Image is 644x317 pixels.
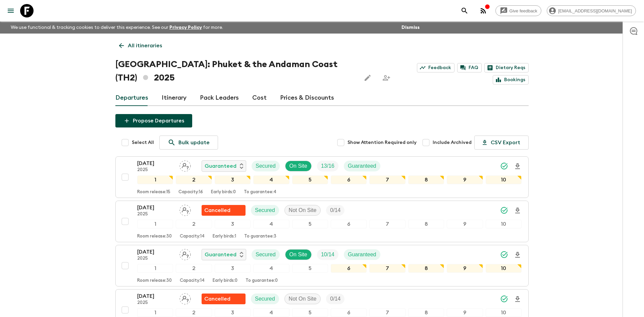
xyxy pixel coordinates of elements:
a: Pack Leaders [200,90,239,106]
svg: Synced Successfully [500,162,508,170]
span: [EMAIL_ADDRESS][DOMAIN_NAME] [554,8,636,13]
a: Cost [252,90,267,106]
p: [DATE] [137,204,174,212]
div: 8 [408,264,444,273]
div: 9 [447,264,483,273]
div: Trip Fill [317,161,338,171]
div: Flash Pack cancellation [202,205,246,216]
div: 10 [486,175,522,184]
p: Cancelled [204,295,230,303]
p: To guarantee: 3 [244,234,276,239]
div: 8 [408,308,444,317]
p: Room release: 15 [137,190,170,195]
p: 2025 [137,167,174,173]
a: Itinerary [162,90,186,106]
div: 10 [486,264,522,273]
button: [DATE]2025Assign pack leaderGuaranteedSecuredOn SiteTrip FillGuaranteed12345678910Room release:15... [115,156,529,198]
p: 2025 [137,300,174,306]
button: CSV Export [474,136,529,150]
div: 4 [253,264,289,273]
span: Assign pack leader [179,207,191,212]
div: 9 [447,308,483,317]
p: We use functional & tracking cookies to deliver this experience. See our for more. [8,21,226,34]
p: On Site [289,251,307,259]
p: Guaranteed [205,162,236,170]
a: All itineraries [115,39,166,52]
svg: Synced Successfully [500,251,508,259]
div: On Site [285,249,312,260]
p: Secured [255,206,275,214]
div: 9 [447,220,483,228]
div: 7 [369,308,405,317]
a: Bulk update [159,136,218,150]
p: 13 / 16 [321,162,334,170]
div: Not On Site [284,294,321,304]
a: Dietary Reqs [484,63,529,72]
div: Secured [251,294,279,304]
div: On Site [285,161,312,171]
p: Early birds: 1 [213,234,236,239]
div: 7 [369,264,405,273]
a: Give feedback [495,5,541,16]
svg: Download Onboarding [514,251,522,259]
div: 1 [137,220,173,228]
span: Select All [132,139,154,146]
div: Flash Pack cancellation [202,294,246,304]
h1: [GEOGRAPHIC_DATA]: Phuket & the Andaman Coast (TH2) 2025 [115,58,356,85]
p: Room release: 30 [137,234,172,239]
a: Privacy Policy [169,25,202,30]
p: Room release: 30 [137,278,172,283]
p: Capacity: 14 [180,234,205,239]
p: To guarantee: 0 [246,278,278,283]
div: 1 [137,175,173,184]
div: 6 [331,308,367,317]
div: Secured [252,249,280,260]
div: 4 [253,308,289,317]
div: 8 [408,220,444,228]
div: [EMAIL_ADDRESS][DOMAIN_NAME] [547,5,636,16]
button: Dismiss [400,23,421,32]
a: Feedback [417,63,454,72]
p: All itineraries [128,42,162,50]
p: Cancelled [204,206,230,214]
div: Not On Site [284,205,321,216]
div: 10 [486,220,522,228]
div: 3 [215,264,251,273]
p: 0 / 14 [330,295,340,303]
div: 5 [292,175,328,184]
div: 7 [369,220,405,228]
div: 1 [137,264,173,273]
p: Early birds: 0 [213,278,237,283]
div: 2 [176,308,212,317]
a: FAQ [457,63,482,72]
div: Trip Fill [326,294,344,304]
a: Bookings [493,75,529,85]
div: 2 [176,264,212,273]
span: Show Attention Required only [347,139,417,146]
div: 3 [215,308,251,317]
button: menu [4,4,17,17]
a: Prices & Discounts [280,90,334,106]
button: Edit this itinerary [361,71,374,85]
div: 6 [331,264,367,273]
svg: Download Onboarding [514,207,522,215]
p: [DATE] [137,159,174,167]
svg: Synced Successfully [500,206,508,214]
svg: Synced Successfully [500,295,508,303]
div: 9 [447,175,483,184]
a: Departures [115,90,148,106]
button: Propose Departures [115,114,192,127]
span: Assign pack leader [179,162,191,168]
svg: Download Onboarding [514,162,522,170]
div: Secured [252,161,280,171]
div: 8 [408,175,444,184]
p: Secured [255,295,275,303]
p: 2025 [137,212,174,217]
div: 3 [215,220,251,228]
div: 7 [369,175,405,184]
div: 1 [137,308,173,317]
div: 6 [331,220,367,228]
p: Capacity: 14 [180,278,205,283]
button: search adventures [458,4,471,17]
div: 5 [292,308,328,317]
